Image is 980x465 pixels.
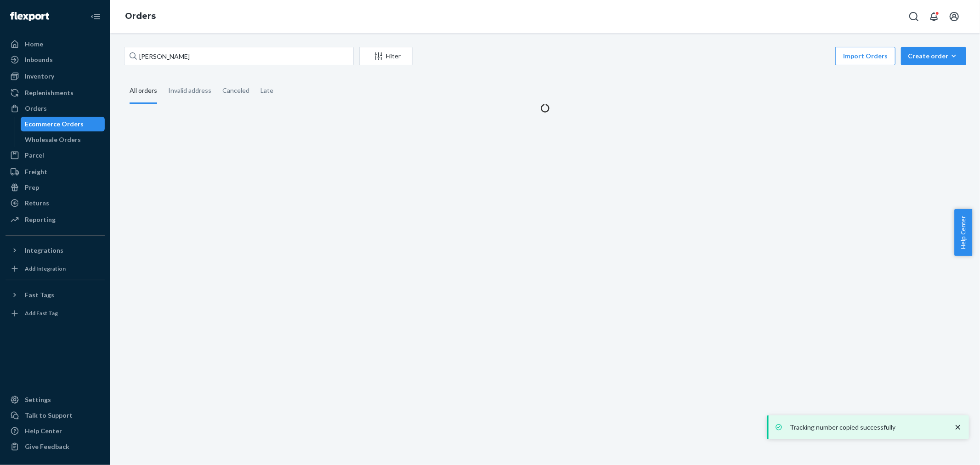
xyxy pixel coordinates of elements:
button: Integrations [6,243,105,258]
button: Import Orders [835,47,895,65]
a: Settings [6,392,105,407]
button: Close Navigation [86,7,105,26]
a: Inbounds [6,52,105,67]
div: Canceled [222,79,249,102]
div: Parcel [25,151,44,160]
div: Home [25,40,43,49]
a: Orders [6,101,105,116]
div: Freight [25,167,47,176]
button: Help Center [954,209,972,256]
a: Ecommerce Orders [21,117,105,131]
a: Inventory [6,69,105,84]
a: Home [6,37,105,51]
p: Tracking number copied successfully [790,423,944,432]
a: Freight [6,164,105,179]
a: Prep [6,180,105,195]
button: Open notifications [925,7,943,26]
div: Integrations [25,246,63,255]
a: Returns [6,196,105,210]
div: Add Fast Tag [25,309,58,317]
ol: breadcrumbs [118,3,163,30]
svg: close toast [953,423,963,432]
div: Help Center [25,426,62,436]
input: Search orders [124,47,354,65]
div: Inbounds [25,55,53,64]
div: Inventory [25,72,54,81]
a: Help Center [6,424,105,438]
a: Parcel [6,148,105,163]
button: Filter [359,47,413,65]
div: Add Integration [25,265,66,272]
div: Replenishments [25,88,74,97]
div: Wholesale Orders [25,135,81,144]
a: Add Fast Tag [6,306,105,321]
div: Settings [25,395,51,404]
img: Flexport logo [10,12,49,21]
a: Add Integration [6,261,105,276]
button: Open Search Box [905,7,923,26]
div: Ecommerce Orders [25,119,84,129]
div: Late [261,79,273,102]
button: Create order [901,47,966,65]
a: Reporting [6,212,105,227]
div: Filter [360,51,412,61]
a: Talk to Support [6,408,105,423]
button: Fast Tags [6,288,105,302]
div: Talk to Support [25,411,73,420]
div: Invalid address [168,79,211,102]
div: Give Feedback [25,442,69,451]
button: Open account menu [945,7,963,26]
a: Wholesale Orders [21,132,105,147]
button: Give Feedback [6,439,105,454]
a: Replenishments [6,85,105,100]
div: Fast Tags [25,290,54,300]
div: Orders [25,104,47,113]
div: Returns [25,198,49,208]
div: All orders [130,79,157,104]
a: Orders [125,11,156,21]
div: Prep [25,183,39,192]
div: Create order [908,51,959,61]
div: Reporting [25,215,56,224]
